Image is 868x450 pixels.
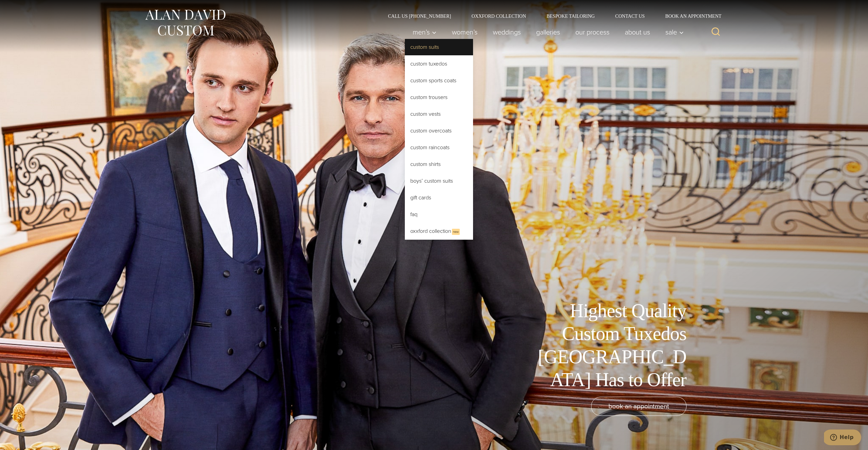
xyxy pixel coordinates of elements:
[658,25,687,39] button: Sale sub menu toggle
[617,25,658,39] a: About Us
[405,223,473,240] a: Oxxford CollectionNew
[485,25,528,39] a: weddings
[144,8,226,38] img: Alan David Custom
[536,14,605,18] a: Bespoke Tailoring
[405,25,444,39] button: Men’s sub menu toggle
[378,14,724,18] nav: Secondary Navigation
[452,229,460,235] span: New
[655,14,724,18] a: Book an Appointment
[378,14,461,18] a: Call Us [PHONE_NUMBER]
[824,430,861,447] iframe: Opens a widget where you can chat to one of our agents
[405,39,473,55] a: Custom Suits
[605,14,655,18] a: Contact Us
[405,72,473,89] a: Custom Sports Coats
[405,89,473,106] a: Custom Trousers
[405,25,687,39] nav: Primary Navigation
[405,56,473,72] a: Custom Tuxedos
[568,25,617,39] a: Our Process
[591,397,687,416] a: book an appointment
[405,139,473,156] a: Custom Raincoats
[708,24,724,40] button: View Search Form
[405,206,473,223] a: FAQ
[405,189,473,206] a: Gift Cards
[528,25,568,39] a: Galleries
[533,299,687,391] h1: Highest Quality Custom Tuxedos [GEOGRAPHIC_DATA] Has to Offer
[444,25,485,39] a: Women’s
[461,14,536,18] a: Oxxford Collection
[405,173,473,189] a: Boys’ Custom Suits
[405,123,473,139] a: Custom Overcoats
[405,156,473,172] a: Custom Shirts
[405,106,473,122] a: Custom Vests
[608,401,669,411] span: book an appointment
